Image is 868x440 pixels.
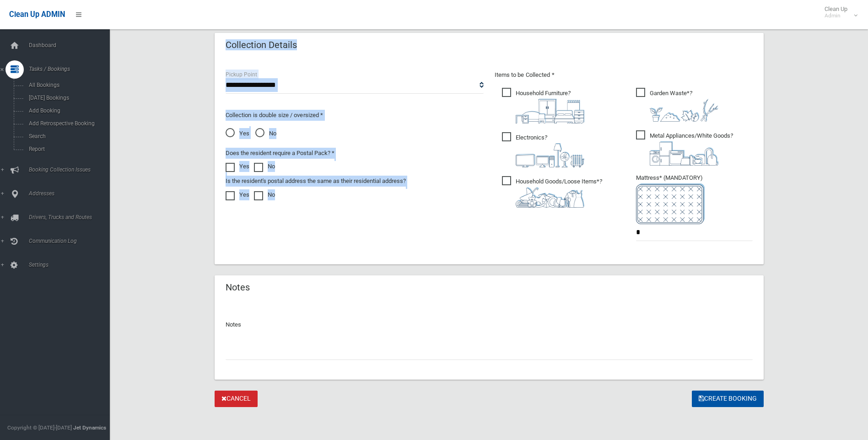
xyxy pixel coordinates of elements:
[215,391,258,408] a: Cancel
[636,88,718,122] span: Garden Waste*
[226,148,334,159] label: Does the resident require a Postal Pack? *
[226,128,249,139] span: Yes
[255,128,276,139] span: No
[636,130,733,166] span: Metal Appliances/White Goods
[26,82,109,88] span: All Bookings
[636,183,705,224] img: e7408bece873d2c1783593a074e5cb2f.png
[226,110,484,121] p: Collection is double size / oversized *
[825,12,847,19] small: Admin
[650,90,718,122] i: ?
[26,42,117,48] span: Dashboard
[516,143,584,167] img: 394712a680b73dbc3d2a6a3a7ffe5a07.png
[650,99,718,122] img: 4fd8a5c772b2c999c83690221e5242e0.png
[215,279,261,296] header: Notes
[215,36,308,54] header: Collection Details
[26,190,117,197] span: Addresses
[516,134,584,167] i: ?
[692,391,764,408] button: Create Booking
[502,88,584,123] span: Household Furniture
[226,161,249,172] label: Yes
[26,146,109,152] span: Report
[650,132,733,166] i: ?
[254,161,275,172] label: No
[26,166,117,173] span: Booking Collection Issues
[502,176,602,208] span: Household Goods/Loose Items*
[26,133,109,140] span: Search
[26,238,117,244] span: Communication Log
[495,70,753,80] p: Items to be Collected *
[650,141,718,166] img: 36c1b0289cb1767239cdd3de9e694f19.png
[26,120,109,127] span: Add Retrospective Booking
[516,178,602,208] i: ?
[7,424,72,431] span: Copyright © [DATE]-[DATE]
[502,132,584,167] span: Electronics
[26,95,109,101] span: [DATE] Bookings
[226,176,406,187] label: Is the resident's postal address the same as their residential address?
[516,187,584,208] img: b13cc3517677393f34c0a387616ef184.png
[226,319,753,330] p: Notes
[516,90,584,123] i: ?
[516,99,584,123] img: aa9efdbe659d29b613fca23ba79d85cb.png
[26,107,109,114] span: Add Booking
[636,174,753,224] span: Mattress* (MANDATORY)
[9,10,65,19] span: Clean Up ADMIN
[254,189,275,200] label: No
[226,189,249,200] label: Yes
[26,262,117,268] span: Settings
[73,424,106,431] strong: Jet Dynamics
[26,66,117,72] span: Tasks / Bookings
[26,214,117,220] span: Drivers, Trucks and Routes
[820,5,857,19] span: Clean Up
